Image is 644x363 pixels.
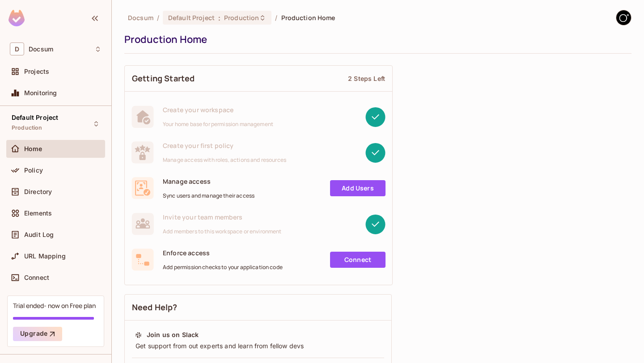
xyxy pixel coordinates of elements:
span: Your home base for permission management [163,121,273,128]
div: Get support from out experts and learn from fellow devs [135,342,381,350]
button: Upgrade [13,327,62,341]
span: Home [24,145,42,152]
li: / [157,13,159,22]
span: Workspace: Docsum [29,46,53,53]
span: Audit Log [24,231,54,238]
li: / [275,13,277,22]
span: Production Home [281,13,335,22]
div: Production Home [124,33,627,46]
span: Need Help? [132,302,178,313]
span: URL Mapping [24,253,66,260]
span: Default Project [168,13,215,22]
span: Default Project [12,114,58,121]
span: Add members to this workspace or environment [163,228,282,235]
span: Create your workspace [163,106,273,114]
a: Add Users [330,180,386,196]
div: Join us on Slack [147,330,199,339]
span: Create your first policy [163,141,286,150]
img: GitStart-Docsum [616,10,631,25]
span: Monitoring [24,89,57,97]
span: Manage access with roles, actions and resources [163,156,286,164]
span: Production [12,124,42,131]
div: Trial ended- now on Free plan [13,301,96,310]
span: Production [224,13,259,22]
span: Policy [24,167,43,174]
span: Elements [24,210,52,217]
span: Connect [24,274,49,281]
span: Directory [24,188,52,195]
span: Sync users and manage their access [163,192,254,199]
span: Manage access [163,177,254,186]
span: : [218,14,221,21]
span: the active workspace [128,13,153,22]
span: Invite your team members [163,213,282,221]
div: 2 Steps Left [348,74,385,83]
span: Getting Started [132,73,195,84]
span: Projects [24,68,49,75]
span: Enforce access [163,249,283,257]
img: SReyMgAAAABJRU5ErkJggg== [8,10,25,26]
span: Add permission checks to your application code [163,264,283,271]
span: D [10,42,24,55]
a: Connect [330,252,386,268]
